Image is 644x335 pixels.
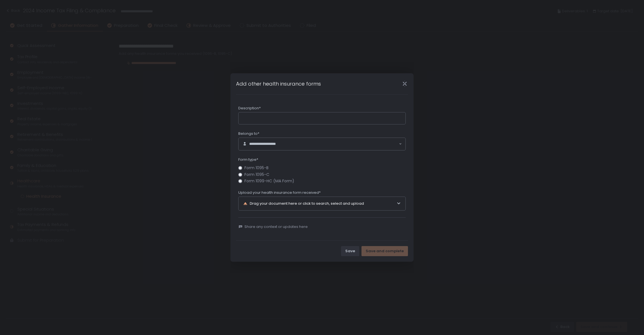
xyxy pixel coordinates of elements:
button: Save [341,246,359,256]
div: Save [345,249,355,254]
span: Description* [238,106,261,111]
div: Close [396,81,414,87]
h1: Add other health insurance forms [236,80,321,88]
span: Upload your health insurance form received* [238,190,321,195]
span: Form 1095-C [244,173,269,177]
span: Share any context or updates here [244,224,308,229]
span: Belongs to* [238,131,259,136]
input: Search for option [288,141,398,147]
div: Search for option [239,138,405,150]
input: Form 1095-B [238,166,242,170]
span: Form type* [238,157,258,162]
span: Form 1095-B [244,166,269,170]
span: Form 1099-HC (MA Form) [244,179,294,183]
input: Form 1095-C [238,173,242,176]
input: Form 1099-HC (MA Form) [238,179,242,183]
